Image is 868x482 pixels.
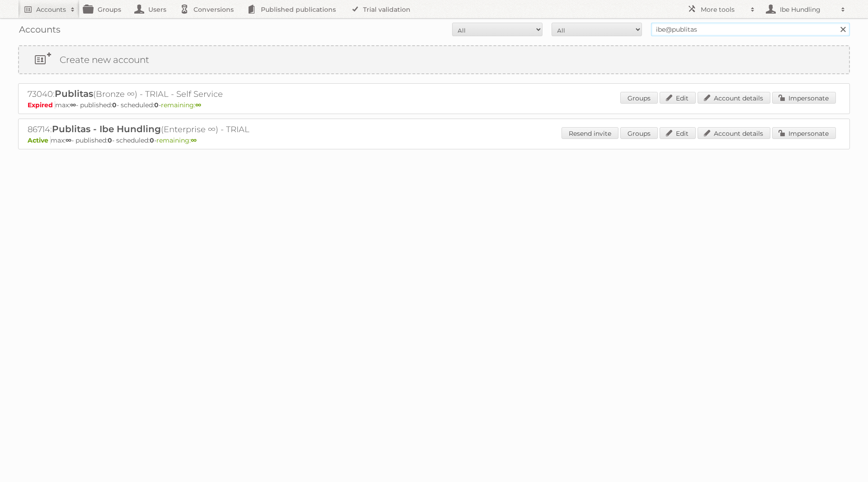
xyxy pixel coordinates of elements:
p: max: - published: - scheduled: - [28,101,840,109]
h2: More tools [701,5,746,14]
a: Resend invite [561,127,618,139]
span: Publitas [55,88,93,99]
strong: ∞ [195,101,201,109]
h2: Accounts [36,5,66,14]
a: Impersonate [772,127,836,139]
a: Edit [660,92,696,104]
strong: ∞ [66,136,71,144]
h2: Ibe Hundling [778,5,836,14]
span: Publitas - Ibe Hundling [52,124,161,134]
strong: ∞ [191,136,197,144]
span: Expired [28,101,55,109]
a: Groups [620,92,658,104]
p: max: - published: - scheduled: - [28,136,840,144]
strong: 0 [150,136,154,144]
strong: 0 [154,101,159,109]
span: Active [28,136,51,144]
span: remaining: [161,101,201,109]
span: remaining: [156,136,197,144]
strong: 0 [112,101,117,109]
a: Impersonate [772,92,836,104]
strong: 0 [108,136,112,144]
h2: 73040: (Bronze ∞) - TRIAL - Self Service [28,88,344,100]
a: Account details [698,92,770,104]
strong: ∞ [70,101,76,109]
a: Edit [660,127,696,139]
a: Account details [698,127,770,139]
h2: 86714: (Enterprise ∞) - TRIAL [28,124,344,135]
a: Groups [620,127,658,139]
a: Create new account [19,46,849,73]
